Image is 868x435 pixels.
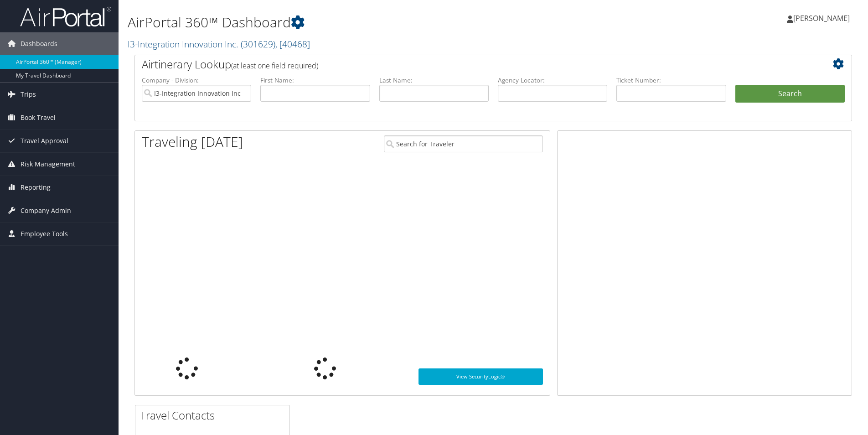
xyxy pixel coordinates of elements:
[21,199,71,222] span: Company Admin
[21,153,75,176] span: Risk Management
[260,76,370,85] label: First Name:
[128,38,310,50] a: I3-Integration Innovation Inc.
[379,76,489,85] label: Last Name:
[140,408,289,423] h2: Travel Contacts
[418,368,543,385] a: View SecurityLogic®
[735,85,845,103] button: Search
[21,176,51,199] span: Reporting
[384,135,543,152] input: Search for Traveler
[231,61,318,71] span: (at least one field required)
[142,57,785,72] h2: Airtinerary Lookup
[128,13,615,32] h1: AirPortal 360™ Dashboard
[241,38,275,50] span: ( 301629 )
[21,129,68,152] span: Travel Approval
[20,6,111,27] img: airportal-logo.png
[21,106,56,129] span: Book Travel
[142,132,243,151] h1: Traveling [DATE]
[21,223,68,245] span: Employee Tools
[498,76,607,85] label: Agency Locator:
[275,38,310,50] span: , [ 40468 ]
[21,32,57,55] span: Dashboards
[787,5,859,32] a: [PERSON_NAME]
[142,76,251,85] label: Company - Division:
[616,76,726,85] label: Ticket Number:
[21,83,36,106] span: Trips
[793,13,850,23] span: [PERSON_NAME]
